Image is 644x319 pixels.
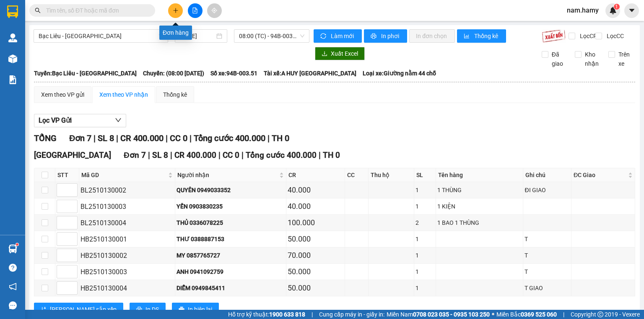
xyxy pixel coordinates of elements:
span: TH 0 [323,150,340,160]
div: 1 [415,283,434,293]
span: Lọc VP Gửi [39,115,72,126]
span: Tổng cước 400.000 [194,133,265,143]
div: 1 [415,251,434,260]
button: downloadXuất Excel [315,47,365,60]
span: Số xe: 94B-003.51 [210,69,257,78]
b: Tuyến: Bạc Liêu - [GEOGRAPHIC_DATA] [34,70,137,77]
span: download [322,51,327,57]
button: printerIn biên lai [172,303,219,316]
sup: 1 [614,4,620,10]
span: [PERSON_NAME] sắp xếp [50,305,117,314]
strong: 0369 525 060 [521,311,557,318]
th: CC [345,168,369,182]
span: Người nhận [177,170,277,180]
div: 1 KIỆN [437,202,522,211]
sup: 1 [16,243,18,246]
th: CR [286,168,345,182]
img: solution-icon [8,75,17,84]
div: BL2510130002 [80,185,174,196]
span: | [241,150,244,160]
span: Lọc CC [603,31,625,41]
span: In DS [145,305,159,314]
td: HB2510130004 [79,280,175,296]
button: Lọc VP Gửi [34,114,126,127]
span: 08:00 (TC) - 94B-003.51 [239,30,305,42]
span: sort-ascending [41,306,47,313]
div: YẾN 0903830235 [177,202,284,211]
span: Lọc CR [576,31,598,41]
div: 50.000 [288,266,343,278]
span: CR 400.000 [174,150,216,160]
span: file-add [192,8,198,13]
span: printer [179,306,184,313]
span: aim [211,8,217,13]
td: BL2510130002 [79,182,175,198]
div: Xem theo VP gửi [41,90,84,99]
span: copyright [597,311,603,317]
span: | [170,150,172,160]
span: | [267,133,270,143]
span: Mã GD [81,170,166,180]
span: Tổng cước 400.000 [246,150,317,160]
div: THỦ 0336078225 [177,218,284,227]
img: 9k= [542,29,566,43]
th: STT [55,168,79,182]
div: BL2510130004 [80,218,174,228]
div: 100.000 [288,217,343,229]
div: 2 [415,218,434,227]
span: In biên lai [188,305,212,314]
input: Tìm tên, số ĐT hoặc mã đơn [46,6,145,15]
span: SL 8 [152,150,168,160]
span: Chuyến: (08:00 [DATE]) [143,69,204,78]
button: sort-ascending[PERSON_NAME] sắp xếp [34,303,123,316]
span: Loại xe: Giường nằm 44 chỗ [363,69,436,78]
div: T [525,267,570,276]
td: BL2510130003 [79,198,175,215]
span: CC 0 [223,150,239,160]
span: | [218,150,221,160]
div: Đơn hàng [159,26,192,40]
span: Làm mới [331,31,355,41]
div: 1 [415,185,434,195]
span: ĐC Giao [574,170,626,180]
span: Đơn 7 [69,133,91,143]
th: Thu hộ [369,168,414,182]
span: printer [371,33,378,40]
div: DIỄM 0949845411 [177,283,284,293]
span: | [166,133,168,143]
td: HB2510130001 [79,231,175,247]
span: Hỗ trợ kỹ thuật: [228,310,305,319]
button: plus [168,3,183,18]
div: 70.000 [288,250,343,261]
span: bar-chart [464,33,471,40]
th: SL [414,168,436,182]
span: down [115,117,122,123]
span: Đơn 7 [124,150,146,160]
div: T [525,251,570,260]
div: HB2510130001 [80,234,174,244]
span: Kho nhận [582,50,602,68]
div: 1 BAO 1 THÙNG [437,218,522,227]
span: 1 [615,4,618,10]
button: bar-chartThống kê [457,29,506,43]
div: QUYÊN 0949033352 [177,185,284,195]
div: Thống kê [163,90,187,99]
div: 1 [415,234,434,244]
span: | [563,310,564,319]
span: Đã giao [548,50,569,68]
div: HB2510130004 [80,283,174,293]
div: 50.000 [288,282,343,294]
th: Ghi chú [523,168,571,182]
div: HB2510130003 [80,267,174,277]
div: Xem theo VP nhận [99,90,148,99]
span: In phơi [381,31,400,41]
img: warehouse-icon [8,244,17,253]
span: | [319,150,321,160]
span: | [116,133,118,143]
div: ĐI GIAO [525,185,570,195]
span: | [190,133,192,143]
span: search [35,8,41,13]
div: 40.000 [288,201,343,212]
span: Bạc Liêu - Sài Gòn [39,30,163,42]
div: 1 [415,202,434,211]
